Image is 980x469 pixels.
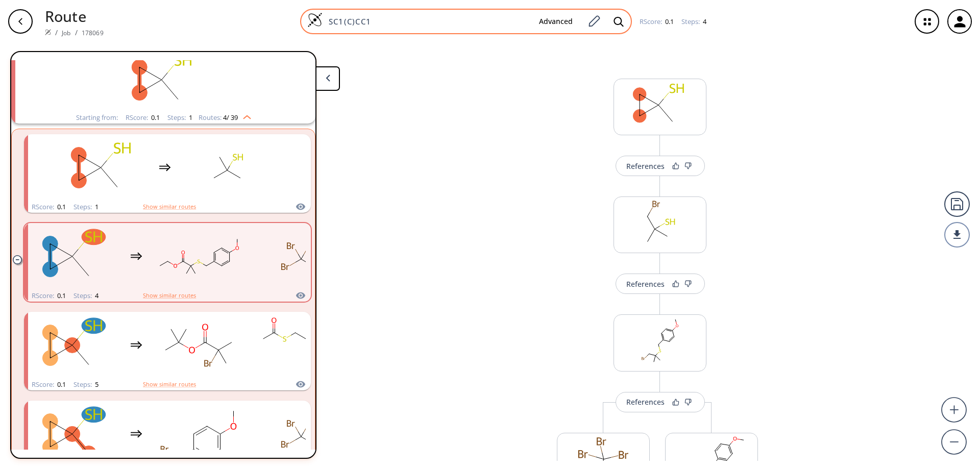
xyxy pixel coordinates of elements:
span: 4 [93,291,99,300]
svg: BrC(Br)(Br)Br [255,402,347,466]
svg: CC1(S)CC1 [31,48,296,112]
span: 0.1 [56,380,66,389]
li: / [75,27,78,38]
a: 178069 [82,29,104,37]
img: Spaya logo [45,29,51,35]
span: 0.1 [150,113,160,122]
svg: CC1(S)CC1 [28,402,120,466]
img: Logo Spaya [307,12,323,28]
svg: CC1(S)CC1 [28,313,120,377]
svg: COc1ccc(CSC(C)=O)cc1 [255,313,347,377]
div: RScore : [640,18,674,25]
img: Up [238,111,251,119]
svg: CC1(S)CC1 [57,136,149,200]
svg: COc1ccc(CBr)cc1 [153,402,244,466]
span: 0.1 [664,17,674,26]
button: References [616,274,705,294]
span: 4 [701,17,706,26]
div: RScore : [32,381,66,388]
svg: CC1(S)CC1 [28,225,120,288]
div: References [626,163,665,169]
input: Enter SMILES [323,16,531,27]
span: 0.1 [56,291,66,300]
svg: CC(C)(C)OC(=O)C(C)(C)Br [153,313,244,377]
svg: CCOC(=O)C(C)(C)SCc1ccc(OC)cc1 [153,225,244,288]
span: 0.1 [56,202,66,211]
div: RScore : [32,292,66,299]
button: References [616,156,705,176]
div: Steps : [681,18,706,25]
div: RScore : [126,114,160,121]
button: Show similar routes [143,291,196,300]
span: 1 [93,202,99,211]
div: Routes: [199,114,251,121]
p: Route [45,5,104,27]
div: References [626,399,665,405]
button: References [616,392,705,412]
div: Starting from: [76,114,118,121]
div: Steps : [73,381,99,388]
svg: BrC(Br)(Br)Br [255,225,347,288]
svg: COc1ccc(CSC(C)(C)CBr)cc1 [614,315,706,367]
svg: CC(C)(S)CBr [614,197,706,249]
div: Steps : [73,204,99,210]
svg: CC(C)(C)S [181,136,273,200]
div: Steps : [167,114,192,121]
div: RScore : [32,204,66,210]
span: 1 [187,113,192,122]
a: Job [62,29,70,37]
div: References [626,281,665,287]
li: / [55,27,58,38]
span: 5 [93,380,99,389]
svg: CC1(S)CC1 [614,79,706,131]
div: Steps : [73,292,99,299]
button: Advanced [531,12,581,31]
button: Show similar routes [143,202,196,211]
span: 4 / 39 [223,114,238,121]
button: Show similar routes [143,380,196,389]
